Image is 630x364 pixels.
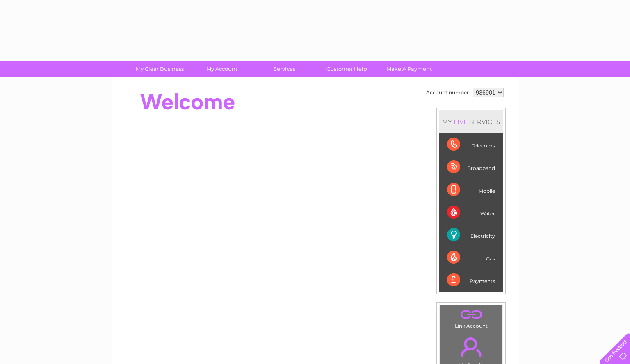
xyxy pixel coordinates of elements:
[251,61,318,77] a: Services
[442,332,500,361] a: .
[424,86,471,99] td: Account number
[447,224,495,246] div: Electricity
[447,133,495,156] div: Telecoms
[439,110,503,133] div: MY SERVICES
[447,246,495,269] div: Gas
[447,156,495,179] div: Broadband
[126,61,194,77] a: My Clear Business
[447,201,495,224] div: Water
[375,61,443,77] a: Make A Payment
[439,305,503,331] td: Link Account
[442,307,500,322] a: .
[447,179,495,201] div: Mobile
[188,61,256,77] a: My Account
[313,61,381,77] a: Customer Help
[452,118,469,126] div: LIVE
[447,269,495,291] div: Payments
